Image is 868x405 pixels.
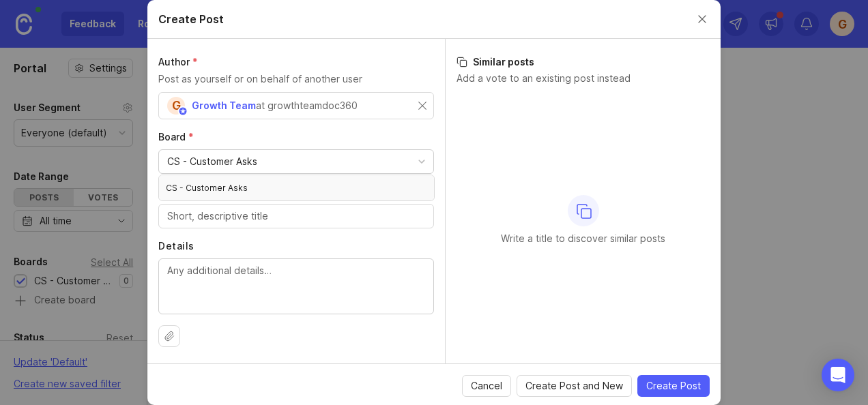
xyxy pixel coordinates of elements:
h3: Similar posts [457,55,710,69]
p: Write a title to discover similar posts [501,232,665,245]
div: CS - Customer Asks [167,154,257,169]
button: Close create post modal [695,12,710,27]
div: G [167,97,185,115]
div: CS - Customer Asks [159,175,434,200]
button: Create Post [637,375,710,397]
span: Create Post and New [525,379,623,393]
span: Author (required) [158,56,198,67]
img: member badge [178,106,188,117]
p: Post as yourself or on behalf of another user [158,72,434,87]
div: Open Intercom Messenger [822,359,854,391]
button: Create Post and New [517,375,632,397]
label: Details [158,239,434,253]
button: Upload file [158,325,180,347]
p: Add a vote to an existing post instead [457,72,710,85]
span: Growth Team [192,100,256,111]
button: Cancel [462,375,511,397]
span: Cancel [471,379,502,393]
span: Board (required) [158,131,194,142]
div: at growthteamdoc360 [256,98,358,113]
h2: Create Post [158,11,224,27]
span: Create Post [646,379,701,393]
input: Short, descriptive title [167,209,425,224]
